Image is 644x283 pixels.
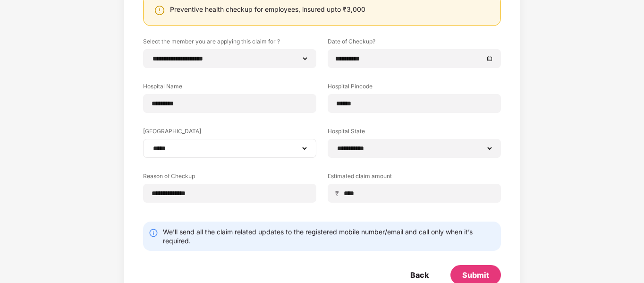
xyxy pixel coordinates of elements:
div: We’ll send all the claim related updates to the registered mobile number/email and call only when... [163,227,495,245]
img: svg+xml;base64,PHN2ZyBpZD0iV2FybmluZ18tXzI0eDI0IiBkYXRhLW5hbWU9Ildhcm5pbmcgLSAyNHgyNCIgeG1sbnM9Im... [154,5,165,16]
label: Select the member you are applying this claim for ? [143,37,316,49]
label: Estimated claim amount [328,172,501,184]
div: Submit [462,270,489,280]
label: Hospital Name [143,82,316,94]
label: Hospital Pincode [328,82,501,94]
div: Preventive health checkup for employees, insured upto ₹3,000 [170,5,365,14]
label: Hospital State [328,127,501,139]
label: Reason of Checkup [143,172,316,184]
img: svg+xml;base64,PHN2ZyBpZD0iSW5mby0yMHgyMCIgeG1sbnM9Imh0dHA6Ly93d3cudzMub3JnLzIwMDAvc3ZnIiB3aWR0aD... [149,228,158,238]
label: [GEOGRAPHIC_DATA] [143,127,316,139]
div: Back [410,270,429,280]
span: ₹ [335,189,343,198]
label: Date of Checkup? [328,37,501,49]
